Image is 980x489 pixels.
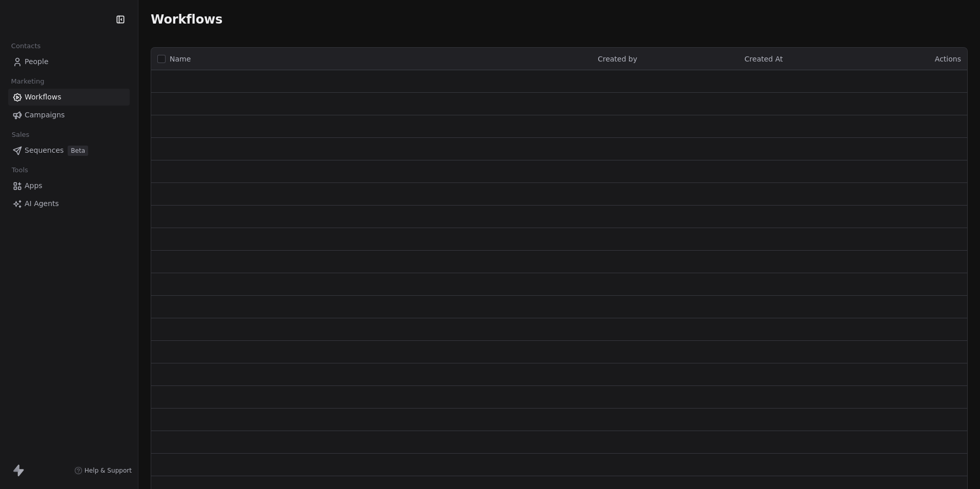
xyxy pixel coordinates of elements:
span: Tools [7,162,32,178]
span: Beta [68,146,88,156]
a: Apps [8,177,130,194]
span: Apps [25,180,43,191]
a: AI Agents [8,195,130,212]
span: Contacts [7,38,45,54]
a: People [8,53,130,70]
a: Campaigns [8,107,130,124]
span: Marketing [7,74,49,89]
span: Created by [598,55,637,63]
span: Campaigns [25,110,65,120]
span: Sequences [25,145,64,156]
span: Sales [7,127,34,142]
span: Actions [935,55,961,63]
span: Workflows [151,12,222,27]
span: AI Agents [25,198,59,209]
span: People [25,56,49,67]
a: Workflows [8,89,130,106]
span: Created At [745,55,783,63]
span: Workflows [25,92,62,103]
a: Help & Support [74,466,132,475]
span: Name [170,54,191,65]
span: Help & Support [85,466,132,475]
a: SequencesBeta [8,142,130,159]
